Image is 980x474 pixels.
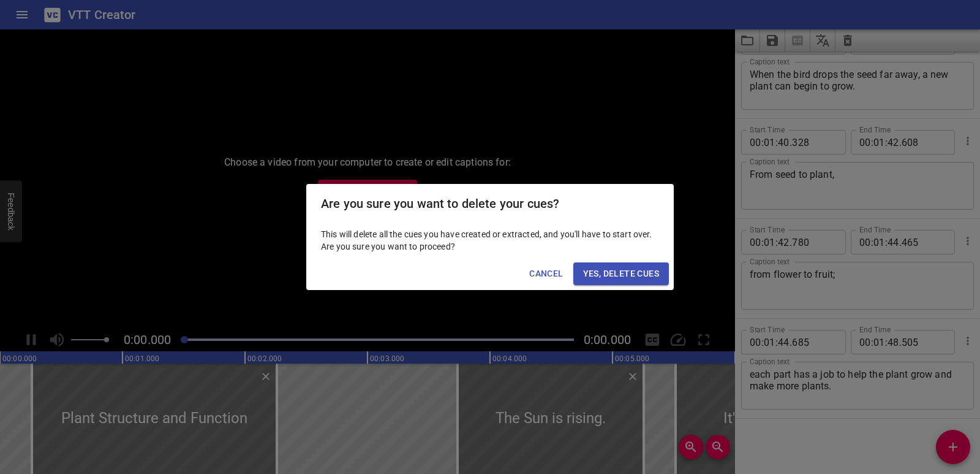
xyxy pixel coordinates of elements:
[573,262,669,285] button: Yes, Delete Cues
[529,266,563,281] span: Cancel
[306,223,674,258] div: This will delete all the cues you have created or extracted, and you'll have to start over. Are y...
[321,194,659,213] h2: Are you sure you want to delete your cues?
[583,266,659,281] span: Yes, Delete Cues
[524,262,568,285] button: Cancel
